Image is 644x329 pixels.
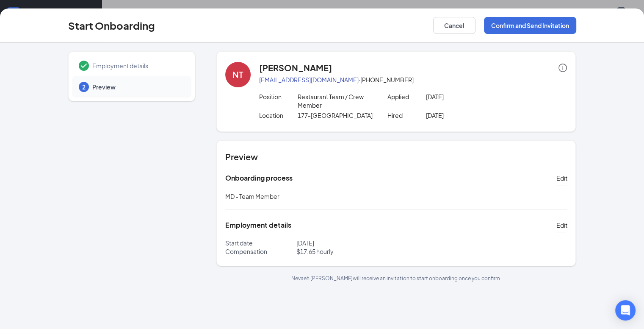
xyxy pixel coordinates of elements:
[556,174,567,182] span: Edit
[225,247,296,256] p: Compensation
[82,83,86,91] span: 2
[615,300,636,321] div: Open Intercom Messenger
[232,69,243,81] div: NT
[92,83,183,91] span: Preview
[225,192,279,200] span: MD - Team Member
[387,111,426,120] p: Hired
[225,151,567,163] h4: Preview
[225,239,296,247] p: Start date
[92,61,183,70] span: Employment details
[216,275,576,282] p: Nevaeh [PERSON_NAME] will receive an invitation to start onboarding once you confirm.
[259,92,298,101] p: Position
[297,92,374,109] p: Restaurant Team / Crew Member
[426,92,503,101] p: [DATE]
[556,218,567,232] button: Edit
[556,221,567,229] span: Edit
[426,111,503,120] p: [DATE]
[259,111,298,120] p: Location
[296,247,396,256] p: $ 17.65 hourly
[387,92,426,101] p: Applied
[558,64,567,72] span: info-circle
[68,18,155,33] h3: Start Onboarding
[259,62,332,74] h4: [PERSON_NAME]
[259,75,567,84] p: · [PHONE_NUMBER]
[296,239,396,247] p: [DATE]
[433,17,475,34] button: Cancel
[225,220,291,230] h5: Employment details
[484,17,576,34] button: Confirm and Send Invitation
[79,61,89,71] svg: Checkmark
[259,76,359,84] a: [EMAIL_ADDRESS][DOMAIN_NAME]
[297,111,374,120] p: 177-[GEOGRAPHIC_DATA]
[556,171,567,185] button: Edit
[225,173,293,183] h5: Onboarding process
